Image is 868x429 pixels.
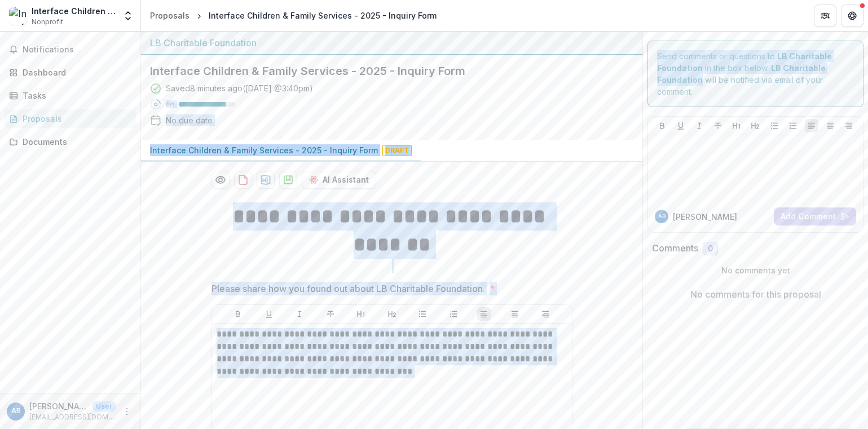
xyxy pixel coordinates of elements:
[23,113,127,125] div: Proposals
[231,307,245,321] button: Bold
[814,5,836,27] button: Partners
[385,307,399,321] button: Heading 2
[212,282,485,295] p: Please share how you found out about LB Charitable Foundation.
[539,307,552,321] button: Align Right
[652,264,859,276] p: No comments yet
[5,132,136,151] a: Documents
[5,86,136,105] a: Tasks
[166,82,313,94] div: Saved 8 minutes ago ( [DATE] @ 3:40pm )
[120,405,134,418] button: More
[146,7,441,24] nav: breadcrumb
[23,45,131,55] span: Notifications
[150,144,378,156] p: Interface Children & Family Services - 2025 - Inquiry Form
[748,119,762,132] button: Heading 2
[647,41,863,107] div: Send comments or questions to in the box below. will be notified via email of your comment.
[166,114,213,126] div: No due date
[150,10,190,21] div: Proposals
[477,307,491,321] button: Align Left
[23,90,127,101] div: Tasks
[146,7,194,24] a: Proposals
[166,100,174,108] p: 83 %
[234,171,252,189] button: download-proposal
[508,307,522,321] button: Align Center
[29,400,88,412] p: [PERSON_NAME]
[354,307,368,321] button: Heading 1
[212,171,230,189] button: Preview 0c2478b2-0f30-444d-b86a-2c0954a423b2-0.pdf
[9,7,27,25] img: Interface Children & Family Services
[708,244,713,254] span: 0
[150,36,633,50] div: LB Charitable Foundation
[262,307,276,321] button: Underline
[302,171,376,189] button: AI Assistant
[447,307,460,321] button: Ordered List
[92,401,116,412] p: User
[805,119,818,132] button: Align Left
[5,63,136,82] a: Dashboard
[29,412,116,422] p: [EMAIL_ADDRESS][DOMAIN_NAME]
[842,119,856,132] button: Align Right
[652,243,698,254] h2: Comments
[209,10,437,21] div: Interface Children & Family Services - 2025 - Inquiry Form
[658,214,666,219] div: Angela Barosso
[382,145,412,156] span: Draft
[693,119,706,132] button: Italicize
[23,136,127,148] div: Documents
[416,307,429,321] button: Bullet List
[673,211,737,223] p: [PERSON_NAME]
[279,171,297,189] button: download-proposal
[293,307,306,321] button: Italicize
[823,119,837,132] button: Align Center
[32,17,63,27] span: Nonprofit
[5,109,136,128] a: Proposals
[655,119,669,132] button: Bold
[711,119,725,132] button: Strike
[841,5,863,27] button: Get Help
[730,119,743,132] button: Heading 1
[768,119,781,132] button: Bullet List
[23,67,127,78] div: Dashboard
[786,119,800,132] button: Ordered List
[5,41,136,59] button: Notifications
[120,5,136,27] button: Open entity switcher
[257,171,275,189] button: download-proposal
[324,307,337,321] button: Strike
[690,288,821,301] p: No comments for this proposal
[11,408,21,415] div: Angela Barosso
[32,5,116,17] div: Interface Children & Family Services
[774,207,856,225] button: Add Comment
[150,64,615,78] h2: Interface Children & Family Services - 2025 - Inquiry Form
[674,119,688,132] button: Underline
